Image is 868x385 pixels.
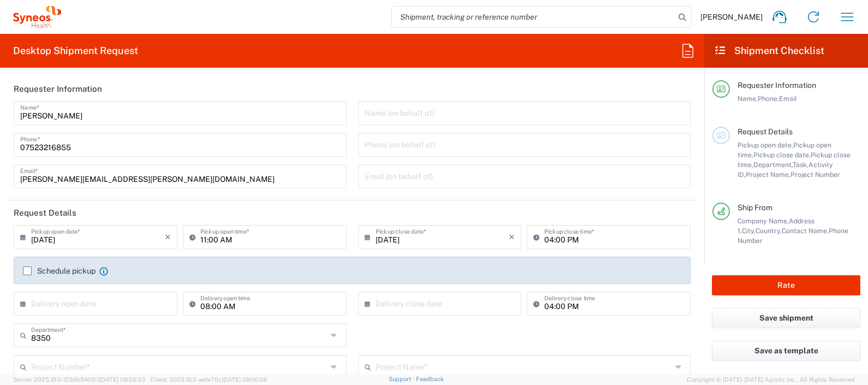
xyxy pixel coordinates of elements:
[790,170,840,179] span: Project Number
[782,227,829,235] span: Contact Name,
[756,227,782,235] span: Country,
[738,94,758,103] span: Name,
[742,227,756,235] span: City,
[13,376,145,383] span: Server: 2025.19.0-1259b540fc1
[738,141,793,149] span: Pickup open date,
[150,376,267,383] span: Client: 2025.19.0-aefe70c
[14,208,76,218] h2: Request Details
[14,84,102,94] h2: Requester Information
[738,81,816,90] span: Requester Information
[753,151,811,159] span: Pickup close date,
[746,170,790,179] span: Project Name,
[700,12,763,22] span: [PERSON_NAME]
[165,228,171,246] i: ×
[99,376,145,383] span: [DATE] 08:26:33
[753,161,793,169] span: Department,
[389,376,416,382] a: Support
[687,375,855,384] span: Copyright © [DATE]-[DATE] Agistix Inc., All Rights Reserved
[509,228,515,246] i: ×
[712,275,860,295] button: Rate
[392,7,675,27] input: Shipment, tracking or reference number
[758,94,779,103] span: Phone,
[779,94,797,103] span: Email
[712,308,860,328] button: Save shipment
[793,161,808,169] span: Task,
[222,376,267,383] span: [DATE] 08:00:06
[23,266,96,275] label: Schedule pickup
[738,203,772,212] span: Ship From
[714,44,824,57] h2: Shipment Checklist
[738,127,793,136] span: Request Details
[712,341,860,361] button: Save as template
[13,44,138,57] h2: Desktop Shipment Request
[416,376,444,382] a: Feedback
[738,217,789,225] span: Company Name,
